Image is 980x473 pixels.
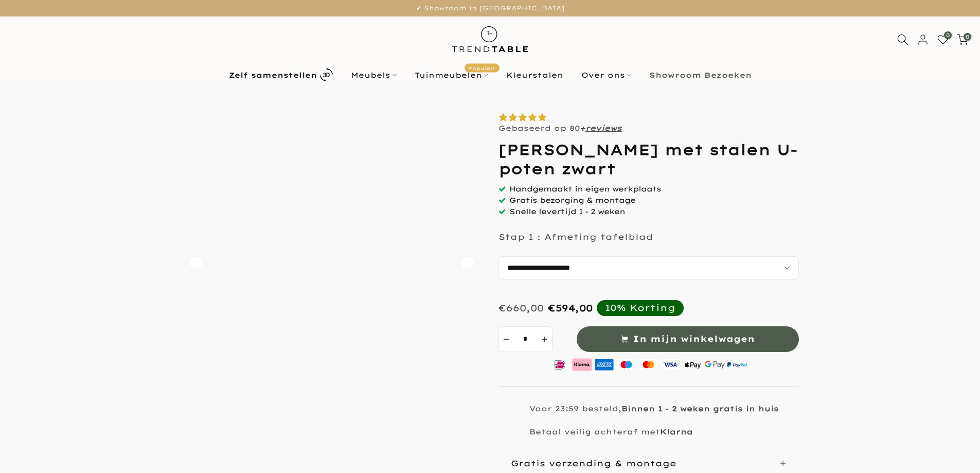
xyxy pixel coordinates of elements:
[498,232,653,242] p: Stap 1 : Afmeting tafelblad
[621,404,779,413] strong: Binnen 1 - 2 weken gratis in huis
[548,302,593,314] div: €594,00
[509,184,661,194] span: Handgemaakt in eigen werkplaats
[944,31,952,39] span: 0
[498,302,544,314] div: €660,00
[509,196,635,205] span: Gratis bezorging & montage
[605,302,675,313] div: 10% Korting
[498,256,799,279] select: autocomplete="off"
[445,16,535,62] img: trend-table
[220,66,342,84] a: Zelf samenstellen
[585,124,622,133] a: reviews
[649,72,752,79] b: Showroom Bezoeken
[405,69,497,81] a: TuinmeubelenPopulair
[509,207,625,216] span: Snelle levertijd 1 - 2 weken
[937,34,949,45] a: 0
[633,331,755,346] span: In mijn winkelwagen
[529,427,693,436] p: Betaal veilig achteraf met
[229,72,317,79] b: Zelf samenstellen
[190,257,202,269] button: Carousel Back Arrow
[580,124,585,133] strong: +
[511,458,676,468] p: Gratis verzending & montage
[342,69,405,81] a: Meubels
[529,404,779,413] p: Voor 23:59 besteld,
[537,326,553,352] button: increment
[182,113,482,413] img: Douglas bartafel met stalen U-poten zwart
[660,427,693,436] strong: Klarna
[13,3,967,14] p: ✔ Showroom in [GEOGRAPHIC_DATA]
[498,141,799,178] h1: [PERSON_NAME] met stalen U-poten zwart
[640,69,760,81] a: Showroom Bezoeken
[497,69,572,81] a: Kleurstalen
[957,34,968,45] a: 0
[465,63,500,72] span: Populair
[498,326,514,352] button: decrement
[498,124,622,133] p: Gebaseerd op 80
[577,326,799,352] button: In mijn winkelwagen
[514,326,537,352] input: Quantity
[461,257,474,269] button: Carousel Next Arrow
[964,33,971,41] span: 0
[572,69,640,81] a: Over ons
